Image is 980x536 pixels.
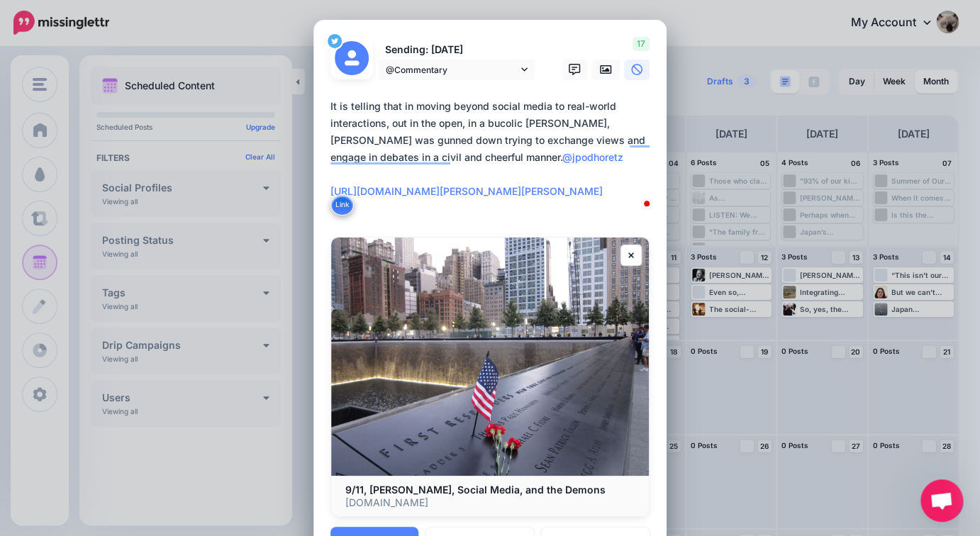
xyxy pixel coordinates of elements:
img: user_default_image.png [335,41,369,75]
textarea: To enrich screen reader interactions, please activate Accessibility in Grammarly extension settings [330,98,657,217]
a: @Commentary [379,60,535,80]
span: 17 [633,37,650,51]
button: Link [330,194,354,216]
img: 9/11, Charlie Kirk, Social Media, and the Demons [331,238,649,476]
span: @Commentary [386,62,518,77]
p: Sending: [DATE] [379,42,535,58]
b: 9/11, [PERSON_NAME], Social Media, and the Demons [345,484,606,496]
p: [DOMAIN_NAME] [345,496,635,509]
div: It is telling that in moving beyond social media to real-world interactions, out in the open, in ... [330,98,657,200]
